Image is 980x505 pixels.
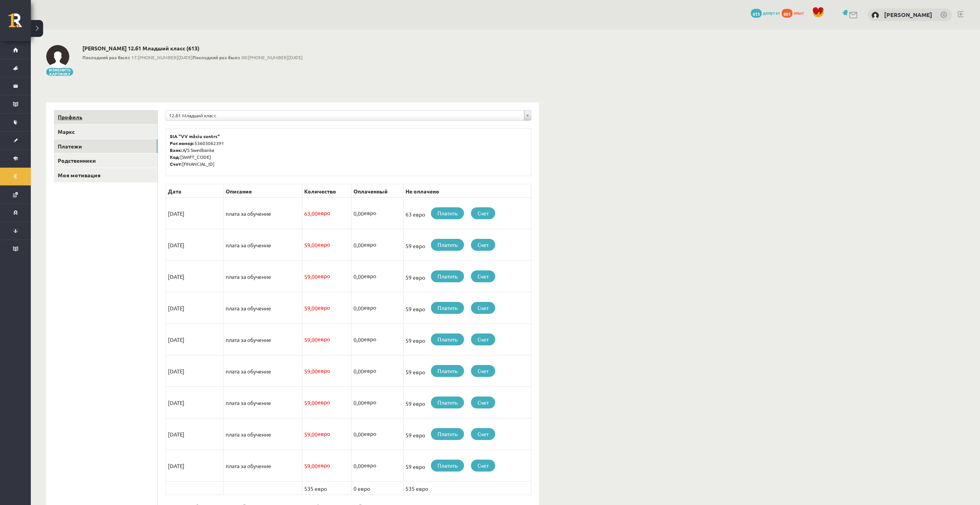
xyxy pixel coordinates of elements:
[226,188,252,195] font: Описание
[437,430,457,437] font: Платить
[182,161,214,167] font: [FINANCIAL_ID]
[170,133,220,139] font: SIA "VV māciu centrs"
[353,485,370,492] font: 0 евро
[782,10,808,16] a: 601 опыт
[471,270,495,282] a: Счет
[226,305,271,312] font: плата за обучение
[405,305,425,312] font: 59 евро
[437,462,457,469] font: Платить
[226,242,271,248] font: плата за обучение
[471,428,495,440] a: Счет
[318,430,330,437] font: евро
[353,399,364,406] font: 0,00
[431,333,464,345] a: Платить
[431,365,464,377] a: Платить
[166,110,531,120] a: 12.б1 Младший класс
[364,398,376,405] font: евро
[471,460,495,472] a: Счет
[82,45,199,52] font: [PERSON_NAME] 12.б1 Младший класс (613)
[405,368,425,375] font: 59 евро
[405,242,425,249] font: 59 евро
[364,241,376,248] font: евро
[318,304,330,311] font: евро
[431,428,464,440] a: Платить
[168,188,181,195] font: Дата
[437,273,457,280] font: Платить
[168,431,184,438] font: [DATE]
[431,397,464,408] a: Платить
[304,462,318,469] font: 59,00
[304,273,318,280] font: 59,00
[304,431,318,438] font: 59,00
[226,431,271,438] font: плата за обучение
[477,336,489,343] font: Счет
[127,54,193,60] font: в 17:[PHONE_NUMBER][DATE]
[437,210,457,217] font: Платить
[751,10,781,16] a: 613 депутат
[431,239,464,251] a: Платить
[304,210,318,217] font: 63,00
[471,333,495,345] a: Счет
[364,335,376,342] font: евро
[871,12,879,19] img: Дэвид Бабан
[437,399,457,406] font: Платить
[471,239,495,251] a: Счет
[226,368,271,375] font: плата за обучение
[794,10,804,16] font: опыт
[238,54,303,60] font: в 08:[PHONE_NUMBER][DATE]
[168,305,184,312] font: [DATE]
[353,210,364,217] font: 0,00
[784,11,791,17] font: 601
[477,399,489,406] font: Счет
[318,272,330,279] font: евро
[353,305,364,312] font: 0,00
[353,336,364,343] font: 0,00
[477,241,489,248] font: Счет
[353,462,364,469] font: 0,00
[405,211,425,218] font: 63 евро
[405,274,425,281] font: 59 евро
[763,10,781,16] font: депутат
[364,304,376,311] font: евро
[168,336,184,343] font: [DATE]
[304,368,318,375] font: 59,00
[318,241,330,248] font: евро
[405,188,439,195] font: Не оплачено
[168,210,184,217] font: [DATE]
[193,54,238,60] font: Последний раз был
[54,125,157,139] a: Маркс
[8,13,31,33] a: Рижская 1-я средняя школа заочного обучения
[353,273,364,280] font: 0,00
[437,336,457,343] font: Платить
[405,400,425,407] font: 59 евро
[437,241,457,248] font: Платить
[477,462,489,469] font: Счет
[54,168,157,182] a: Моя мотивация
[168,368,184,375] font: [DATE]
[431,302,464,314] a: Платить
[226,273,271,280] font: плата за обучение
[58,113,82,120] font: Профиль
[304,305,318,312] font: 59,00
[58,172,101,178] font: Моя мотивация
[477,304,489,311] font: Счет
[226,336,271,343] font: плата за обучение
[183,147,214,153] font: A/S Swedbanka
[477,210,489,217] font: Счет
[431,207,464,219] a: Платить
[168,273,184,280] font: [DATE]
[58,143,82,150] font: Платежи
[405,463,425,470] font: 59 евро
[471,365,495,377] a: Счет
[405,432,425,438] font: 59 евро
[353,431,364,438] font: 0,00
[46,68,73,76] button: Изменить картинку
[471,302,495,314] a: Счет
[170,147,183,153] font: Банк:
[168,399,184,406] font: [DATE]
[884,11,932,18] a: [PERSON_NAME]
[431,270,464,282] a: Платить
[405,485,428,492] font: 535 евро
[437,304,457,311] font: Платить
